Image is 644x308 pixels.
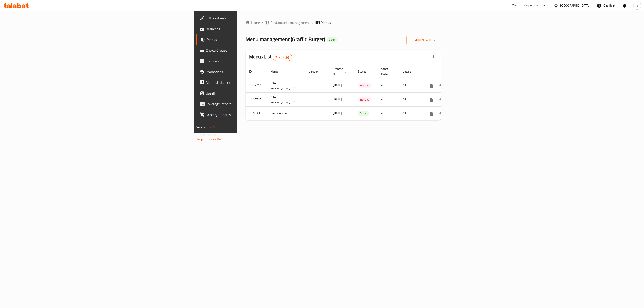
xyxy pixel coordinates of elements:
span: Start Date [381,66,394,77]
div: Inactive [358,97,371,102]
span: Version: [196,124,207,130]
span: [DATE] [333,110,342,116]
div: Open [327,37,337,42]
a: Coverage Report [196,99,302,109]
div: Inactive [358,83,371,88]
span: Inactive [358,97,371,102]
button: Change Status [436,80,447,91]
span: ID [249,69,258,74]
span: Status [358,69,372,74]
button: Change Status [436,94,447,105]
a: Coupons [196,56,302,66]
button: Change Status [436,108,447,119]
button: more [426,94,436,105]
a: Menus [196,34,302,45]
span: Menus [321,20,331,25]
td: - [378,78,399,92]
td: All [399,106,422,120]
a: Choice Groups [196,45,302,56]
span: 3 record(s) [273,55,292,59]
div: Total records count [273,54,292,61]
span: Add New Menu [410,37,437,43]
td: - [378,106,399,120]
span: Name [271,69,284,74]
a: Support.OpsPlatform [196,136,225,142]
td: All [399,92,422,106]
span: 1.0.0 [208,124,215,130]
span: Menus [207,37,298,42]
h2: Menus List [249,53,292,61]
span: a [636,3,638,8]
button: more [426,80,436,91]
span: [DATE] [333,96,342,102]
span: Created On [333,66,349,77]
span: Locale [403,69,417,74]
span: [DATE] [333,82,342,88]
td: All [399,78,422,92]
span: Choice Groups [206,48,298,53]
th: Actions [422,65,472,78]
span: Coverage Report [206,101,298,107]
a: Branches [196,23,302,34]
li: / [312,20,314,25]
span: Promotions [206,69,298,74]
span: Get support on: [196,132,217,138]
span: Coupons [206,58,298,64]
button: more [426,108,436,119]
table: enhanced table [246,65,472,120]
span: Menu disclaimer [206,80,298,85]
span: Open [327,38,337,42]
button: Add New Menu [406,36,441,44]
a: Upsell [196,88,302,99]
span: Upsell [206,91,298,96]
span: Active [358,111,369,116]
nav: breadcrumb [246,20,441,25]
span: Grocery Checklist [206,112,298,117]
span: Vendor [309,69,324,74]
div: [GEOGRAPHIC_DATA] [560,3,590,8]
td: - [378,92,399,106]
a: Edit Restaurant [196,13,302,23]
span: Branches [206,26,298,32]
div: Export file [428,52,439,63]
a: Promotions [196,66,302,77]
a: Grocery Checklist [196,109,302,120]
a: Menu disclaimer [196,77,302,88]
span: Inactive [358,83,371,88]
div: Menu-management [512,3,539,8]
span: Edit Restaurant [206,15,298,21]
